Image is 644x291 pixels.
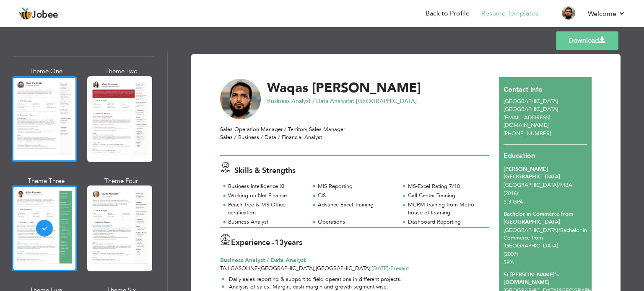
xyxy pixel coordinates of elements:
span: , [314,265,316,272]
span: [GEOGRAPHIC_DATA] [260,265,314,272]
a: Welcome [588,9,625,19]
span: Taj Gasoline [220,265,258,272]
div: Peach Tree & MS Office certification [228,201,305,216]
span: [GEOGRAPHIC_DATA] Bachelor in Commerce from [GEOGRAPHIC_DATA]. [504,227,587,250]
div: Theme Two [89,67,154,76]
div: MS-Excel Rating 7/10 [408,183,485,191]
span: | [370,265,371,272]
div: Business Intelligence XI [228,183,305,191]
div: Operations [318,218,395,226]
span: [GEOGRAPHIC_DATA] [504,98,558,105]
span: [GEOGRAPHIC_DATA] MBA [504,181,572,189]
span: (2016) [504,190,518,197]
div: Advance Excel Training [318,201,395,209]
a: Jobee [19,7,58,21]
span: - [389,265,390,272]
span: / [558,181,560,189]
span: Experience - [231,237,275,248]
span: Skills & Strengths [234,165,296,176]
span: Present [371,265,409,272]
div: Business Analyst [228,218,305,226]
div: Theme Four [89,177,154,185]
div: Working on Net Finance [228,192,305,200]
a: Back to Profile [426,9,470,18]
a: Resume Templates [481,9,538,18]
span: 58% [504,259,514,266]
div: Bachelor in Commerce from [GEOGRAPHIC_DATA] [504,210,587,226]
span: Business Analyst / Data Analyst [267,97,349,105]
span: 13 [275,237,284,248]
span: Business Analyst / Data Analyst [220,256,306,264]
span: Jobee [32,10,58,20]
li: Analysis of sales, Margin, cash margin and growth segment wise. [222,283,424,291]
div: Dashboard Reporting [408,218,485,226]
div: Sales Operation Manager / Territory Sales Manager Sales / Business / Data / Financial Analyst [220,126,489,149]
span: at [GEOGRAPHIC_DATA] [349,97,417,105]
li: Daily sales reporting & support to field operations in different projects. [222,276,424,283]
span: Education [504,151,535,160]
div: MIS Reporting [318,183,395,191]
div: St.[PERSON_NAME]'s [DOMAIN_NAME] [504,271,587,286]
label: years [275,237,302,248]
img: jobee.io [19,7,32,21]
img: No image [220,79,261,120]
span: [EMAIL_ADDRESS][DOMAIN_NAME] [504,114,550,129]
span: / [558,227,560,234]
span: [DATE] [371,265,390,272]
div: CIS [318,192,395,200]
span: [GEOGRAPHIC_DATA] [504,106,558,113]
div: Theme One [13,67,79,76]
span: Contact Info [504,85,543,94]
div: [PERSON_NAME][GEOGRAPHIC_DATA] [504,165,587,181]
div: Theme Three [13,177,79,185]
span: - [258,265,260,272]
span: [GEOGRAPHIC_DATA] [316,265,370,272]
span: Waqas [267,79,308,97]
a: Download [556,31,618,50]
div: Call Center Training [408,192,485,200]
span: 3.3 GPA [504,198,523,206]
span: (2007) [504,250,518,258]
span: [PERSON_NAME] [312,79,421,97]
div: MCRM training from Metro house of learning [408,201,485,216]
span: [PHONE_NUMBER] [504,130,551,137]
img: Profile Img [562,6,575,20]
